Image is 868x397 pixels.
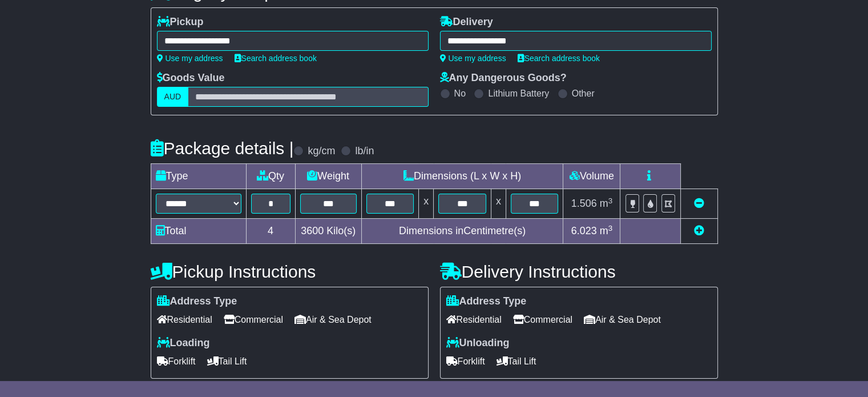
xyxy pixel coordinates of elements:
label: lb/in [355,145,374,158]
label: Delivery [440,16,493,29]
label: kg/cm [308,145,335,158]
td: Weight [295,164,361,189]
span: Residential [157,311,212,328]
td: 4 [246,219,295,244]
label: Any Dangerous Goods? [440,72,567,85]
td: Total [151,219,246,244]
label: AUD [157,87,189,107]
span: Commercial [513,311,572,328]
label: Other [572,88,595,99]
span: Commercial [224,311,283,328]
span: Residential [446,311,502,328]
a: Search address book [235,54,317,63]
span: Air & Sea Depot [584,311,661,328]
sup: 3 [608,224,613,232]
span: 1.506 [571,198,597,209]
label: Address Type [446,295,527,308]
span: m [600,198,613,209]
span: m [600,225,613,236]
label: No [454,88,466,99]
label: Loading [157,337,210,350]
span: Tail Lift [207,352,247,370]
label: Lithium Battery [488,88,549,99]
span: Forklift [157,352,196,370]
h4: Pickup Instructions [151,262,429,281]
h4: Delivery Instructions [440,262,718,281]
sup: 3 [608,197,613,205]
a: Use my address [157,54,223,63]
span: 3600 [301,225,324,236]
label: Goods Value [157,72,225,85]
td: Dimensions in Centimetre(s) [361,219,563,244]
h4: Package details | [151,139,294,158]
td: x [419,189,434,219]
label: Unloading [446,337,510,350]
span: Forklift [446,352,485,370]
td: Kilo(s) [295,219,361,244]
a: Remove this item [694,198,704,209]
label: Pickup [157,16,204,29]
label: Address Type [157,295,237,308]
td: x [491,189,506,219]
td: Qty [246,164,295,189]
span: 6.023 [571,225,597,236]
span: Air & Sea Depot [294,311,372,328]
td: Dimensions (L x W x H) [361,164,563,189]
a: Search address book [518,54,600,63]
td: Volume [563,164,620,189]
a: Add new item [694,225,704,236]
a: Use my address [440,54,506,63]
span: Tail Lift [496,352,536,370]
td: Type [151,164,246,189]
